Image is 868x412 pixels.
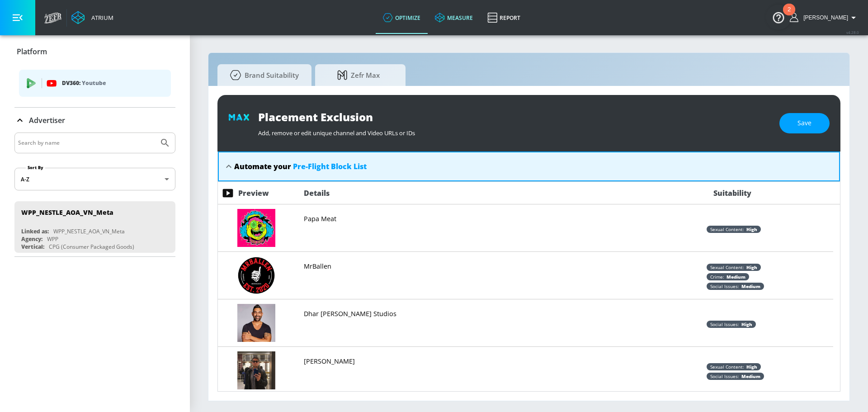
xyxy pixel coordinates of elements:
a: Atrium [71,11,113,24]
label: Sort By [26,165,45,170]
div: Vertical: [21,243,44,251]
div: Atrium [88,14,113,22]
div: DV360: Youtube [19,70,171,97]
p: Youtube [82,78,106,88]
img: UC_hK9fOxyy_TM8FJGXIyG8Q [237,304,275,342]
span: Suitability [713,188,751,198]
div: A-Z [14,168,175,190]
span: medium [739,373,760,379]
span: Details [304,188,330,198]
div: Automate your [234,161,367,171]
img: UCYF1kiTFCcYPqGTqXKt3JJg [237,209,275,247]
button: Save [779,113,830,133]
div: Platform [14,39,175,64]
div: 2 [788,9,791,21]
span: Sexual Content : [710,264,744,270]
a: measure [428,1,480,34]
p: Advertiser [29,115,65,125]
span: high [744,226,757,232]
div: WPP_NESTLE_AOA_VN_Meta [53,227,125,235]
a: Dhar [PERSON_NAME] Studios [304,308,396,318]
img: UC5AQEUAwCh1sGDvkQtkDWUQ [237,351,275,389]
a: [PERSON_NAME] [304,356,355,366]
p: Platform [17,47,47,57]
p: Papa Meat [304,214,336,223]
input: Search by name [18,137,155,149]
span: Pre-Flight Block List [293,161,367,171]
p: Dhar [PERSON_NAME] Studios [304,309,396,318]
button: Open Resource Center, 2 new notifications [766,5,791,30]
span: login as: anh.phamkim@groupm.com [800,14,848,21]
span: Social Issues : [710,373,739,379]
div: CPG (Consumer Packaged Goods) [49,243,134,251]
span: Social Issues : [710,283,739,289]
span: Preview [238,188,269,198]
div: Platform [14,64,175,107]
div: WPP_NESTLE_AOA_VN_Meta [21,208,113,217]
button: [PERSON_NAME] [790,12,859,23]
div: Linked as: [21,227,49,235]
span: Sexual Content : [710,364,744,370]
div: WPP_NESTLE_AOA_VN_MetaLinked as:WPP_NESTLE_AOA_VN_MetaAgency:WPPVertical:CPG (Consumer Packaged G... [14,201,175,253]
span: Brand Suitability [226,64,299,86]
nav: list of Advertiser [14,198,175,256]
div: Advertiser [14,133,175,256]
span: Crime : [710,274,724,280]
p: DV360: [62,78,164,88]
img: UCtPrkXdtCM5DACLufB9jbsA [237,256,275,294]
span: medium [724,274,745,280]
span: Zefr Max [324,64,393,86]
div: Automate your Pre-Flight Block List [218,152,840,181]
div: Agency: [21,235,42,243]
div: Advertiser [14,108,175,133]
span: Social Issues : [710,321,739,327]
div: Placement Exclusion [258,109,770,124]
span: Save [797,118,811,129]
ul: list of platforms [19,66,171,103]
a: optimize [376,1,428,34]
a: Report [480,1,528,34]
span: Sexual Content : [710,226,744,232]
span: high [744,364,757,370]
span: v 4.28.0 [846,30,859,35]
a: MrBallen [304,261,331,271]
span: high [744,264,757,270]
p: [PERSON_NAME] [304,357,355,366]
p: MrBallen [304,262,331,271]
span: medium [739,283,760,289]
a: Papa Meat [304,213,336,223]
div: WPP [47,235,58,243]
span: high [739,321,752,327]
div: Add, remove or edit unique channel and Video URLs or IDs [258,124,770,137]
